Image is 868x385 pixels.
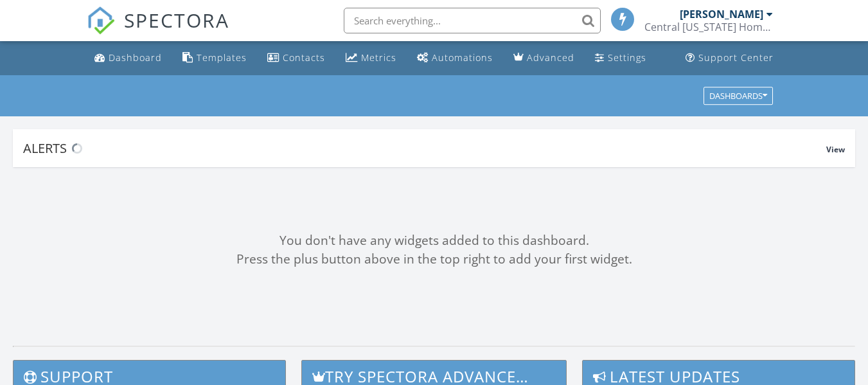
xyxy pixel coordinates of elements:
div: Settings [608,51,646,64]
div: Dashboards [709,91,767,100]
a: Contacts [262,46,330,70]
a: Advanced [508,46,580,70]
div: Alerts [23,139,826,157]
div: Advanced [527,51,574,64]
div: Templates [197,51,247,64]
a: SPECTORA [87,17,229,44]
div: You don't have any widgets added to this dashboard. [13,231,855,250]
a: Automations (Basic) [412,46,498,70]
button: Dashboards [704,87,773,105]
a: Dashboard [89,46,167,70]
span: SPECTORA [124,6,229,33]
input: Search everything... [344,8,601,33]
div: Metrics [361,51,396,64]
a: Metrics [341,46,402,70]
a: Templates [177,46,252,70]
div: Contacts [283,51,325,64]
a: Support Center [680,46,779,70]
div: [PERSON_NAME] [680,8,763,21]
div: Central Montana Home Inspections [644,21,773,33]
div: Support Center [698,51,774,64]
div: Automations [432,51,493,64]
img: The Best Home Inspection Software - Spectora [87,6,115,35]
div: Dashboard [109,51,162,64]
div: Press the plus button above in the top right to add your first widget. [13,250,855,269]
span: View [826,144,845,155]
a: Settings [590,46,651,70]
